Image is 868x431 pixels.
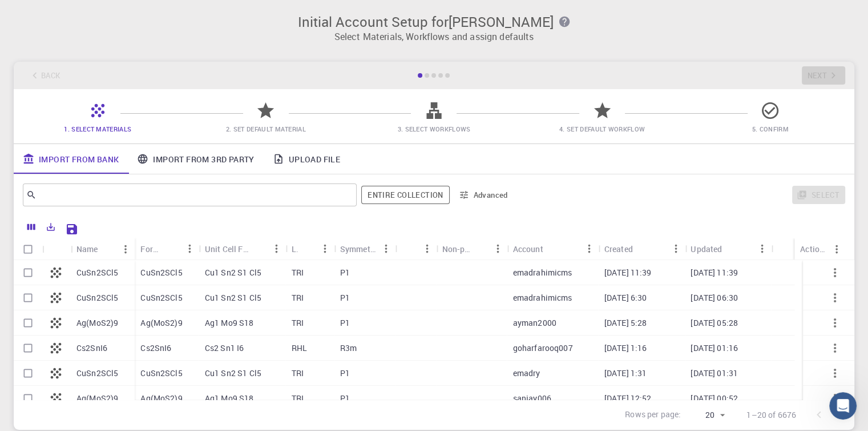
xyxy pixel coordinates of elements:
p: P1 [340,317,350,329]
p: [DATE] 01:31 [691,368,738,379]
button: Sort [298,240,316,258]
p: Cs2SnI6 [140,342,171,354]
div: Symmetry [340,238,377,260]
div: Formula [135,238,199,260]
button: Menu [181,240,199,258]
a: Import From Bank [14,144,128,174]
div: Lattice [292,238,298,260]
p: 1–20 of 6676 [746,409,796,421]
p: [DATE] 12:52 [604,393,652,404]
p: Select Materials, Workflows and assign defaults [21,30,847,43]
span: 1. Select Materials [64,125,131,133]
div: Icon [42,238,71,260]
p: Cs2 Sn1 I6 [205,342,244,354]
p: Ag1 Mo9 S18 [205,317,254,329]
iframe: Intercom live chat [829,392,857,420]
button: Sort [98,240,116,258]
div: Non-periodic [437,238,507,260]
button: Save Explorer Settings [60,218,83,241]
h3: Initial Account Setup for [PERSON_NAME] [21,14,847,30]
button: Advanced [454,186,514,204]
p: Ag(MoS2)9 [140,317,182,329]
button: Sort [249,240,268,258]
p: Cs2SnI6 [76,342,107,354]
p: P1 [340,368,350,379]
span: 3. Select Workflows [397,125,470,133]
div: Tags [395,238,437,260]
a: Upload File [264,144,349,174]
div: Account [513,238,543,260]
div: Updated [691,238,722,260]
span: 2. Set Default Material [226,125,306,133]
p: CuSn2SCl5 [76,368,118,379]
p: [DATE] 1:16 [604,342,647,354]
button: Menu [753,240,772,258]
p: [DATE] 05:28 [691,317,738,329]
p: P1 [340,393,350,404]
button: Sort [401,240,419,258]
p: emadry [513,368,540,379]
p: ayman2000 [513,317,556,329]
button: Sort [163,240,181,258]
p: CuSn2SCl5 [140,267,182,278]
div: Actions [794,238,846,260]
p: [DATE] 06:30 [691,292,738,304]
p: Cu1 Sn2 S1 Cl5 [205,267,261,278]
div: Updated [685,238,772,260]
div: 20 [685,407,728,424]
div: Account [507,238,599,260]
p: [DATE] 5:28 [604,317,647,329]
div: Non-periodic [442,238,471,260]
div: Lattice [286,238,334,260]
button: Menu [667,240,685,258]
div: Name [71,238,135,260]
p: Ag(MoS2)9 [76,317,118,329]
div: Created [599,238,685,260]
span: Support [23,8,64,18]
p: [DATE] 01:16 [691,342,738,354]
button: Menu [316,240,334,258]
p: Cu1 Sn2 S1 Cl5 [205,292,261,304]
div: Symmetry [334,238,395,260]
p: RHL [292,342,307,354]
button: Menu [268,240,286,258]
button: Entire collection [361,186,449,204]
p: Ag(MoS2)9 [76,393,118,404]
p: [DATE] 6:30 [604,292,647,304]
button: Export [41,218,60,236]
button: Sort [722,240,740,258]
button: Menu [116,240,135,258]
p: goharfarooq007 [513,342,573,354]
button: Sort [633,240,651,258]
p: Ag(MoS2)9 [140,393,182,404]
div: Name [76,238,98,260]
span: Filter throughout whole library including sets (folders) [361,186,449,204]
div: Unit Cell Formula [199,238,286,260]
p: emadrahimicms [513,292,572,304]
p: TRI [292,267,304,278]
button: Menu [418,240,437,258]
button: Menu [827,240,846,258]
p: TRI [292,292,304,304]
button: Menu [489,240,507,258]
span: 5. Confirm [752,125,789,133]
button: Columns [22,218,41,236]
p: Cu1 Sn2 S1 Cl5 [205,368,261,379]
p: [DATE] 00:52 [691,393,738,404]
button: Sort [471,240,489,258]
p: [DATE] 1:31 [604,368,647,379]
div: Created [604,238,633,260]
p: CuSn2SCl5 [76,267,118,278]
div: Formula [140,238,162,260]
p: P1 [340,292,350,304]
span: 4. Set Default Workflow [559,125,645,133]
p: Rows per page: [625,409,681,422]
div: Unit Cell Formula [205,238,249,260]
button: Menu [580,240,599,258]
p: emadrahimicms [513,267,572,278]
p: R3m [340,342,357,354]
p: TRI [292,393,304,404]
p: [DATE] 11:39 [604,267,652,278]
p: CuSn2SCl5 [76,292,118,304]
button: Menu [377,240,395,258]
